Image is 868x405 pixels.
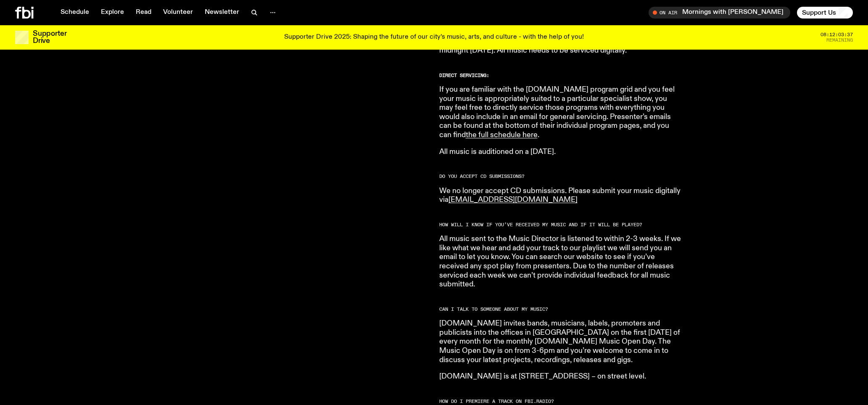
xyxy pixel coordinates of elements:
a: the full schedule here [466,131,538,139]
p: All music is auditioned on a [DATE]. [439,148,681,157]
a: Newsletter [200,7,244,19]
p: If you are familiar with the [DOMAIN_NAME] program grid and you feel your music is appropriately ... [439,85,681,140]
h2: DO YOU ACCEPT CD SUBMISSIONS? [439,174,681,179]
a: Read [131,7,156,19]
span: Support Us [802,9,836,16]
a: Volunteer [158,7,198,19]
button: Support Us [797,7,853,19]
strong: DIRECT SERVICING: [439,72,489,79]
p: [DOMAIN_NAME] invites bands, musicians, labels, promoters and publicists into the offices in [GEO... [439,319,681,365]
button: On AirMornings with [PERSON_NAME] [649,7,790,19]
h2: HOW DO I PREMIERE A TRACK ON FB i. RADIO? [439,399,681,404]
h3: Supporter Drive [33,30,66,45]
h2: HOW WILL I KNOW IF YOU’VE RECEIVED MY MUSIC AND IF IT WILL BE PLAYED? [439,222,681,227]
a: [EMAIL_ADDRESS][DOMAIN_NAME] [449,196,578,204]
p: Supporter Drive 2025: Shaping the future of our city’s music, arts, and culture - with the help o... [284,34,584,41]
p: We no longer accept CD submissions. Please submit your music digitally via [439,187,681,205]
span: Remaining [826,38,853,42]
h2: CAN I TALK TO SOMEONE ABOUT MY MUSIC? [439,307,681,312]
a: Explore [96,7,129,19]
a: Schedule [55,7,94,19]
span: 08:12:03:37 [821,32,853,37]
p: All music sent to the Music Director is listened to within 2-3 weeks. If we like what we hear and... [439,235,681,289]
p: [DOMAIN_NAME] is at [STREET_ADDRESS] – on street level. [439,372,681,381]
